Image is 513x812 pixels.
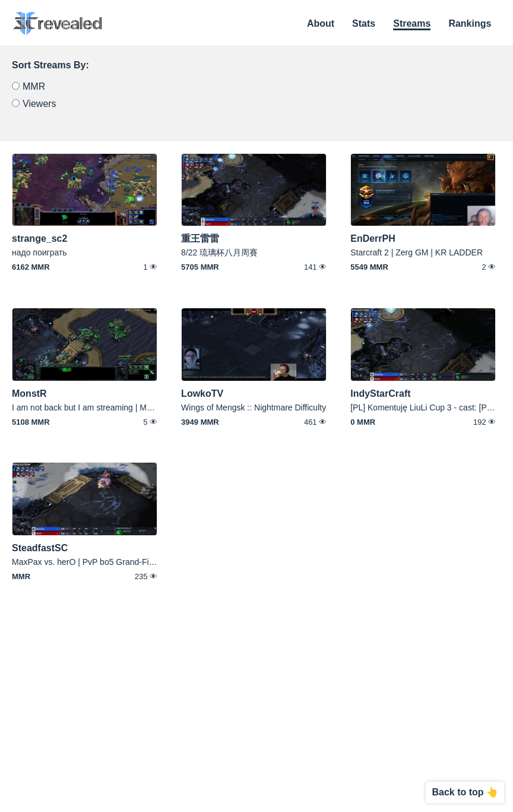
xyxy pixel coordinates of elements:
[12,557,378,567] a: MaxPax vs. herO | PvP bo5 Grand-Finals | $400 LiuLi Cup #3 !bracket !youtube ![PERSON_NAME]
[307,18,334,29] a: About
[432,788,498,797] p: Back to top 👆
[350,263,399,271] span: 5549 MMR
[181,418,230,426] span: 3949 MMR
[181,233,219,244] a: 重王雷雷
[181,308,327,381] img: live_user_lowkotv-1280x640.jpg
[12,462,157,536] img: live_user_steadfastsc-1280x640.jpg
[12,82,501,94] label: MMR
[12,153,157,227] img: live_user_strange_sc2-1280x640.jpg
[352,18,375,29] a: Stats
[109,573,157,580] span: 235 👁
[12,403,175,412] a: I am not back but I am streaming | MechDay
[350,418,399,426] span: 0 MMR
[12,233,67,244] a: strange_sc2
[12,418,61,426] span: 5108 MMR
[181,153,327,227] img: live_user_rexstorm-1280x640.jpg
[12,99,20,107] input: Viewers
[109,418,157,426] span: 5 👁
[12,543,68,553] a: SteadfastSC
[181,248,258,257] a: 8/22 琉璃杯八月周賽
[181,263,230,271] span: 5705 MMR
[350,233,395,244] a: EnDerrPH
[448,263,496,271] span: 2 👁
[12,58,501,72] h3: Sort Streams By:
[448,18,491,29] a: Rankings
[350,153,496,227] img: live_user_enderrph-1280x640.jpg
[12,573,61,580] span: MMR
[278,263,327,271] span: 141 👁
[278,418,327,426] span: 461 👁
[181,403,326,412] a: Wings of Mengsk :: Nightmare Difficulty
[12,263,61,271] span: 6162 MMR
[12,308,157,381] img: live_user_monstr-1280x640.jpg
[448,418,496,426] span: 192 👁
[12,82,20,90] input: MMR
[350,308,496,381] img: live_user_indystarcraft-1280x640.jpg
[393,18,430,30] a: Streams
[12,248,67,257] a: надо поиграть
[13,12,102,35] img: SC2 Revealed
[12,388,47,399] a: MonstR
[181,388,223,399] a: LowkoTV
[350,388,410,399] a: IndyStarCraft
[350,248,483,257] a: Starcraft 2 | Zerg GM | KR LADDER
[109,263,157,271] span: 1 👁
[12,94,501,109] label: Viewers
